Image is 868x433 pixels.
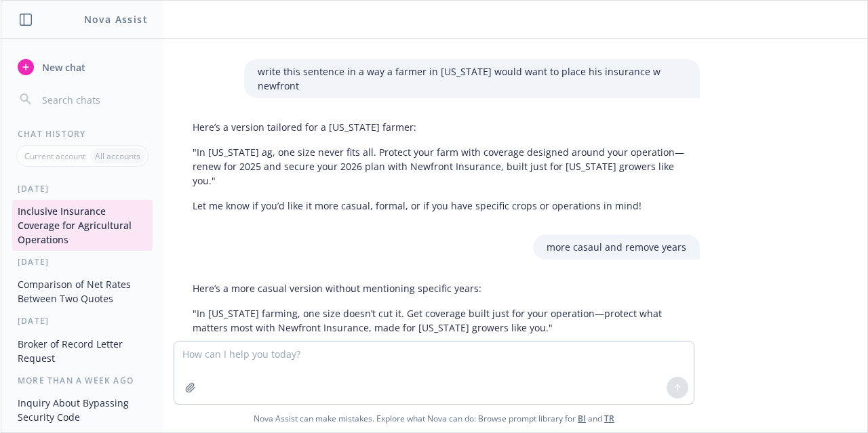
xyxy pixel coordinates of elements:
[193,199,686,213] p: Let me know if you’d like it more casual, formal, or if you have specific crops or operations in ...
[12,55,153,79] button: New chat
[604,413,614,424] a: TR
[24,150,85,162] p: Current account
[254,405,614,432] span: Nova Assist can make mistakes. Explore what Nova can do: Browse prompt library for and
[1,375,163,386] div: More than a week ago
[39,90,147,109] input: Search chats
[12,333,153,369] button: Broker of Record Letter Request
[1,256,163,268] div: [DATE]
[95,150,140,162] p: All accounts
[1,315,163,327] div: [DATE]
[258,64,686,93] p: write this sentence in a way a farmer in [US_STATE] would want to place his insurance w newfront
[547,240,686,254] p: more casaul and remove years
[12,273,153,310] button: Comparison of Net Rates Between Two Quotes
[193,306,686,335] p: "In [US_STATE] farming, one size doesn’t cut it. Get coverage built just for your operation—prote...
[193,281,686,295] p: Here’s a more casual version without mentioning specific years:
[193,120,686,134] p: Here’s a version tailored for a [US_STATE] farmer:
[84,12,148,26] h1: Nova Assist
[12,200,153,251] button: Inclusive Insurance Coverage for Agricultural Operations
[1,183,163,194] div: [DATE]
[39,60,85,75] span: New chat
[578,413,586,424] a: BI
[12,392,153,428] button: Inquiry About Bypassing Security Code
[193,145,686,188] p: "In [US_STATE] ag, one size never fits all. Protect your farm with coverage designed around your ...
[1,128,163,140] div: Chat History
